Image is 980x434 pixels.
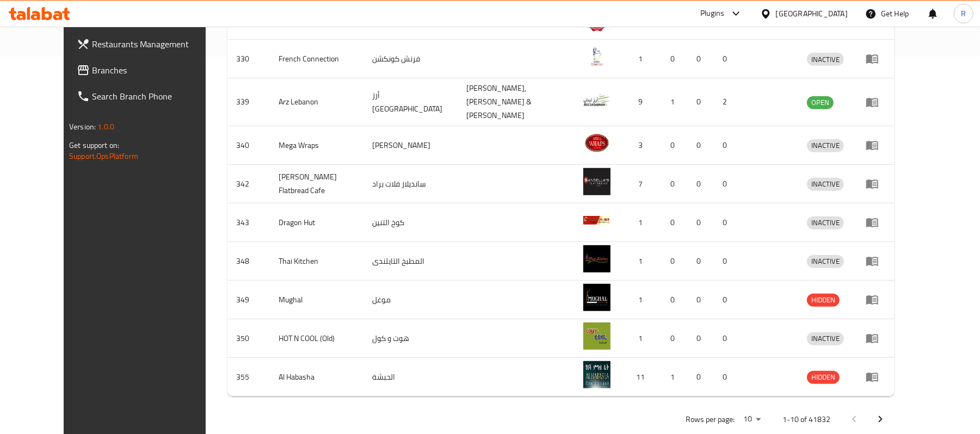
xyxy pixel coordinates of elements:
[807,371,840,383] span: HIDDEN
[807,178,844,191] div: INACTIVE
[583,129,611,157] img: Mega Wraps
[776,8,848,20] div: [GEOGRAPHIC_DATA]
[270,281,363,319] td: Mughal
[270,319,363,358] td: HOT N COOL (Old)
[92,64,219,77] span: Branches
[866,370,886,383] div: Menu
[227,126,270,165] td: 340
[688,242,714,281] td: 0
[688,126,714,165] td: 0
[688,40,714,78] td: 0
[686,413,735,426] p: Rows per page:
[583,207,611,234] img: Dragon Hut
[662,165,688,203] td: 0
[270,358,363,396] td: Al Habasha
[624,165,662,203] td: 7
[227,165,270,203] td: 342
[714,319,740,358] td: 0
[227,358,270,396] td: 355
[714,40,740,78] td: 0
[807,255,844,268] div: INACTIVE
[662,203,688,242] td: 0
[739,411,765,427] div: Rows per page:
[714,203,740,242] td: 0
[227,242,270,281] td: 348
[68,31,227,57] a: Restaurants Management
[807,96,834,109] span: OPEN
[69,120,96,134] span: Version:
[807,332,844,345] span: INACTIVE
[807,139,844,152] div: INACTIVE
[363,78,458,126] td: أرز [GEOGRAPHIC_DATA]
[807,139,844,152] span: INACTIVE
[866,255,886,268] div: Menu
[867,406,893,432] button: Next page
[714,165,740,203] td: 0
[807,53,844,66] span: INACTIVE
[624,242,662,281] td: 1
[662,126,688,165] td: 0
[662,319,688,358] td: 0
[583,86,611,114] img: Arz Lebanon
[700,7,724,20] div: Plugins
[807,53,844,66] div: INACTIVE
[662,358,688,396] td: 1
[624,358,662,396] td: 11
[662,281,688,319] td: 0
[363,281,458,319] td: موغل
[68,57,227,83] a: Branches
[866,52,886,65] div: Menu
[270,242,363,281] td: Thai Kitchen
[92,90,219,103] span: Search Branch Phone
[363,203,458,242] td: كوخ التنين
[363,40,458,78] td: فرنش كونكشن
[583,284,611,311] img: Mughal
[714,126,740,165] td: 0
[688,319,714,358] td: 0
[866,293,886,306] div: Menu
[807,371,840,384] div: HIDDEN
[97,120,114,134] span: 1.0.0
[688,281,714,319] td: 0
[227,40,270,78] td: 330
[270,203,363,242] td: Dragon Hut
[624,40,662,78] td: 1
[624,126,662,165] td: 3
[270,126,363,165] td: Mega Wraps
[807,332,844,345] div: INACTIVE
[270,78,363,126] td: Arz Lebanon
[92,38,219,51] span: Restaurants Management
[270,165,363,203] td: [PERSON_NAME] Flatbread Cafe
[583,168,611,195] img: Sandella's Flatbread Cafe
[866,216,886,229] div: Menu
[583,245,611,272] img: Thai Kitchen
[866,139,886,152] div: Menu
[688,358,714,396] td: 0
[458,78,575,126] td: [PERSON_NAME],[PERSON_NAME] & [PERSON_NAME]
[227,281,270,319] td: 349
[583,323,611,350] img: HOT N COOL (Old)
[807,178,844,190] span: INACTIVE
[270,40,363,78] td: French Connection
[807,216,844,229] span: INACTIVE
[807,294,840,306] span: HIDDEN
[807,216,844,230] div: INACTIVE
[662,242,688,281] td: 0
[782,413,830,426] p: 1-10 of 41832
[688,165,714,203] td: 0
[363,358,458,396] td: الحبشة
[69,149,138,163] a: Support.OpsPlatform
[624,319,662,358] td: 1
[866,332,886,345] div: Menu
[227,78,270,126] td: 339
[583,43,611,70] img: French Connection
[227,203,270,242] td: 343
[363,242,458,281] td: المطبخ التايلندى
[714,358,740,396] td: 0
[688,78,714,126] td: 0
[363,126,458,165] td: [PERSON_NAME]
[583,361,611,388] img: Al Habasha
[662,78,688,126] td: 1
[624,281,662,319] td: 1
